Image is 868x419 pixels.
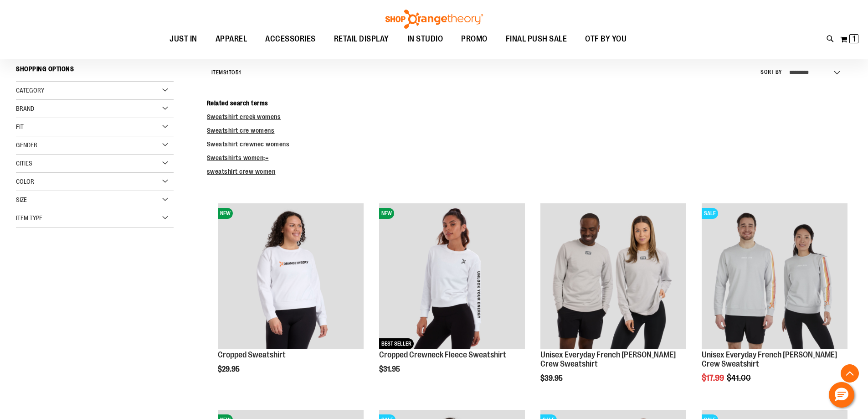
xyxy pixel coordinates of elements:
[207,154,269,161] a: Sweatshirts women;=
[16,87,44,94] span: Category
[452,29,497,50] a: PROMO
[218,208,233,219] span: NEW
[16,61,174,82] strong: Shopping Options
[697,199,852,405] div: product
[218,365,241,373] span: $29.95
[829,382,854,408] button: Hello, have a question? Let’s chat.
[760,68,782,76] label: Sort By
[461,29,488,49] span: PROMO
[576,29,636,50] a: OTF BY YOU
[702,203,847,349] img: Product image for Unisex Everyday French Terry Crew Sweatshirt
[702,208,718,219] span: SALE
[497,29,576,50] a: FINAL PUSH SALE
[540,374,564,383] span: $39.95
[218,350,286,359] a: Cropped Sweatshirt
[379,338,414,349] span: BEST SELLER
[16,196,27,203] span: Size
[207,113,281,120] a: Sweatshirt creek womens
[334,29,389,49] span: RETAIL DISPLAY
[379,203,525,351] a: Cropped Crewneck Fleece SweatshirtNEWBEST SELLER
[384,10,484,29] img: Shop Orangetheory
[379,350,506,359] a: Cropped Crewneck Fleece Sweatshirt
[585,29,627,49] span: OTF BY YOU
[218,203,364,349] img: Front of 2024 Q3 Balanced Basic Womens Cropped Sweatshirt
[16,123,24,130] span: Fit
[398,29,452,50] a: IN STUDIO
[379,203,525,349] img: Cropped Crewneck Fleece Sweatshirt
[265,29,316,49] span: ACCESSORIES
[407,29,443,49] span: IN STUDIO
[236,69,241,76] span: 51
[169,29,197,49] span: JUST IN
[160,29,206,50] a: JUST IN
[841,364,859,383] button: Back To Top
[702,373,725,383] span: $17.99
[379,365,401,373] span: $31.95
[540,203,686,351] a: Unisex Everyday French Terry Crew Sweatshirt
[379,208,394,219] span: NEW
[702,350,837,368] a: Unisex Everyday French [PERSON_NAME] Crew Sweatshirt
[702,203,847,351] a: Product image for Unisex Everyday French Terry Crew SweatshirtSALE
[727,373,752,383] span: $41.00
[226,69,229,76] span: 1
[536,199,691,405] div: product
[206,29,257,50] a: APPAREL
[540,350,676,368] a: Unisex Everyday French [PERSON_NAME] Crew Sweatshirt
[216,29,247,49] span: APPAREL
[506,29,567,49] span: FINAL PUSH SALE
[16,178,34,185] span: Color
[211,66,241,80] h2: Items to
[16,160,32,167] span: Cities
[853,34,856,43] span: 1
[213,199,368,397] div: product
[375,199,529,397] div: product
[16,105,34,112] span: Brand
[325,29,398,50] a: RETAIL DISPLAY
[256,29,325,50] a: ACCESSORIES
[207,127,275,134] a: Sweatshirt cre womens
[207,140,290,148] a: Sweatshirt crewnec womens
[16,214,42,222] span: Item Type
[540,203,686,349] img: Unisex Everyday French Terry Crew Sweatshirt
[207,98,852,108] dt: Related search terms
[16,141,37,149] span: Gender
[218,203,364,351] a: Front of 2024 Q3 Balanced Basic Womens Cropped SweatshirtNEW
[207,168,276,175] a: sweatshirt crew women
